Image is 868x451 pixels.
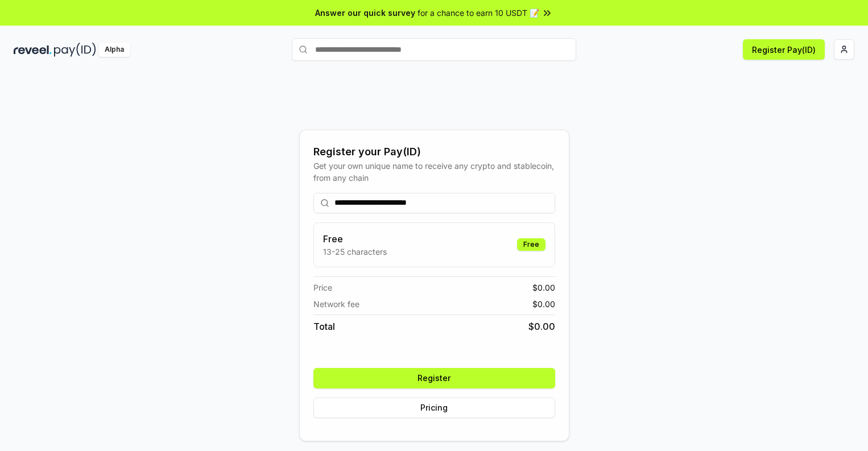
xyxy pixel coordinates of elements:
[532,282,555,293] span: $ 0.00
[313,144,555,160] div: Register your Pay(ID)
[532,298,555,310] span: $ 0.00
[313,160,555,184] div: Get your own unique name to receive any crypto and stablecoin, from any chain
[313,368,555,388] button: Register
[313,398,555,418] button: Pricing
[54,43,96,57] img: pay_id
[528,320,555,333] span: $ 0.00
[313,320,335,333] span: Total
[313,282,332,293] span: Price
[323,232,387,246] h3: Free
[98,43,130,57] div: Alpha
[315,7,415,19] span: Answer our quick survey
[14,43,52,57] img: reveel_dark
[418,7,539,19] span: for a chance to earn 10 USDT 📝
[743,39,825,60] button: Register Pay(ID)
[517,238,545,251] div: Free
[313,298,359,310] span: Network fee
[323,246,387,258] p: 13-25 characters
